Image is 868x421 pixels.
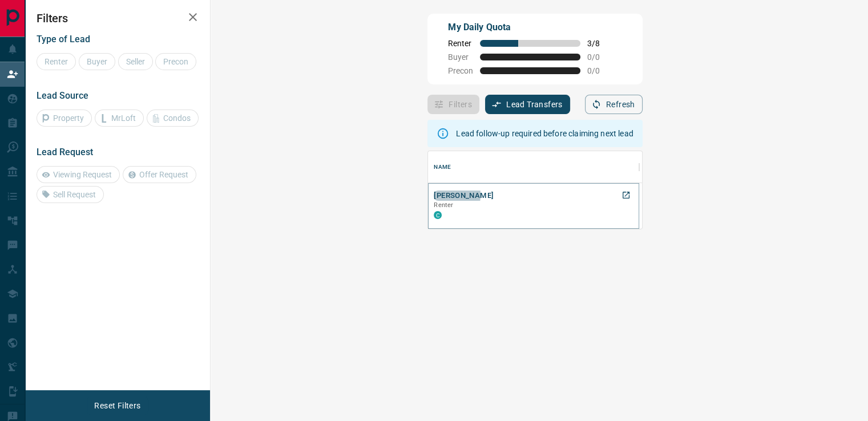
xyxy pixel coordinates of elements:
[448,39,473,48] span: Renter
[587,39,612,48] span: 3 / 8
[434,211,442,219] div: condos.ca
[428,151,639,183] div: Name
[456,123,633,144] div: Lead follow-up required before claiming next lead
[585,95,643,114] button: Refresh
[37,147,93,157] span: Lead Request
[485,95,570,114] button: Lead Transfers
[619,188,633,203] a: Open in New Tab
[87,396,148,415] button: Reset Filters
[448,66,473,75] span: Precon
[37,11,199,25] h2: Filters
[448,52,473,62] span: Buyer
[434,191,494,201] button: [PERSON_NAME]
[448,21,612,34] p: My Daily Quota
[434,201,453,209] span: Renter
[37,34,90,44] span: Type of Lead
[434,151,451,183] div: Name
[587,66,612,75] span: 0 / 0
[587,52,612,62] span: 0 / 0
[37,90,88,101] span: Lead Source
